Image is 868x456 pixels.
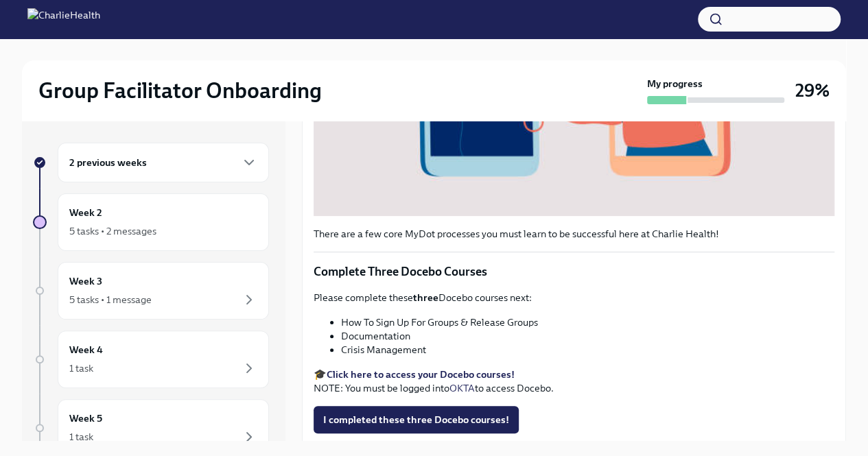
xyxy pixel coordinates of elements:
p: There are a few core MyDot processes you must learn to be successful here at Charlie Health! [314,227,834,241]
div: 2 previous weeks [58,143,269,182]
span: I completed these three Docebo courses! [323,413,509,427]
a: OKTA [449,382,475,394]
p: Please complete these Docebo courses next: [314,291,834,304]
a: Week 35 tasks • 1 message [33,262,269,320]
div: 1 task [69,361,93,375]
a: Week 41 task [33,331,269,388]
h3: 29% [795,78,830,103]
img: CharlieHealth [27,8,100,30]
h6: Week 5 [69,411,102,426]
h6: Week 2 [69,205,102,220]
h2: Group Facilitator Onboarding [38,77,322,104]
p: 🎓 NOTE: You must be logged into to access Docebo. [314,368,834,395]
a: Click here to access your Docebo courses! [327,368,515,381]
button: I completed these three Docebo courses! [314,406,519,433]
h6: Week 4 [69,342,103,357]
div: 5 tasks • 2 messages [69,224,156,238]
strong: three [413,291,438,304]
div: 5 tasks • 1 message [69,293,152,307]
a: Week 25 tasks • 2 messages [33,193,269,251]
li: Crisis Management [341,343,834,357]
p: Complete Three Docebo Courses [314,263,834,280]
li: How To Sign Up For Groups & Release Groups [341,315,834,329]
h6: 2 previous weeks [69,155,147,170]
div: 1 task [69,430,93,444]
strong: My progress [647,77,703,91]
h6: Week 3 [69,274,102,289]
li: Documentation [341,329,834,343]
